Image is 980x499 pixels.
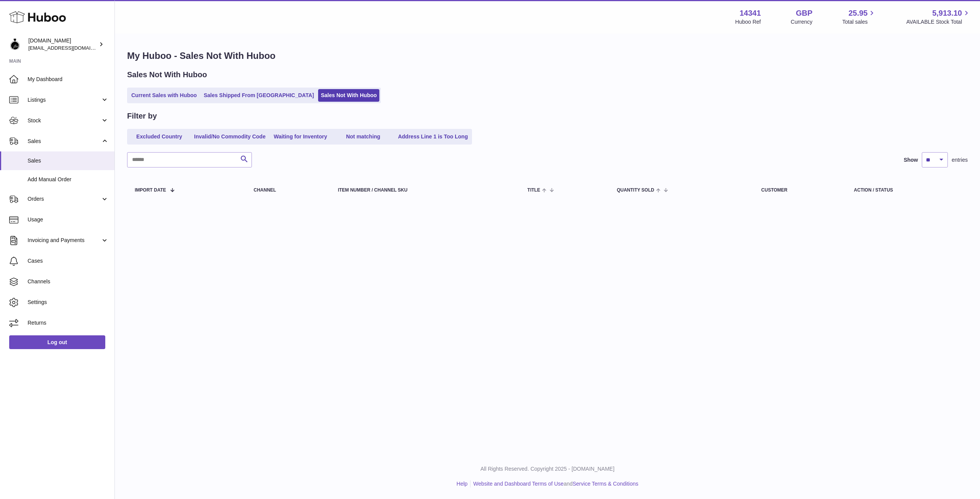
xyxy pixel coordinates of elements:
[121,465,974,473] p: All Rights Reserved. Copyright 2025 - [DOMAIN_NAME]
[761,188,839,193] div: Customer
[28,299,109,306] span: Settings
[135,188,166,193] span: Import date
[457,481,468,487] a: Help
[617,188,654,193] span: Quantity Sold
[28,195,101,203] span: Orders
[848,8,867,18] span: 25.95
[338,188,512,193] div: Item Number / Channel SKU
[28,37,97,52] div: [DOMAIN_NAME]
[127,111,157,121] h2: Filter by
[270,130,331,143] a: Waiting for Inventory
[735,18,761,26] div: Huboo Ref
[842,8,876,26] a: 25.95 Total sales
[28,45,113,51] span: [EMAIL_ADDRESS][DOMAIN_NAME]
[28,96,101,104] span: Listings
[28,157,109,164] span: Sales
[573,481,639,487] a: Service Terms & Conditions
[191,130,268,143] a: Invalid/No Commodity Code
[318,89,379,102] a: Sales Not With Huboo
[796,8,812,18] strong: GBP
[28,138,101,145] span: Sales
[932,8,962,18] span: 5,913.10
[129,89,199,102] a: Current Sales with Huboo
[28,216,109,223] span: Usage
[470,480,638,488] li: and
[333,130,394,143] a: Not matching
[28,237,101,244] span: Invoicing and Payments
[28,319,109,327] span: Returns
[791,18,813,26] div: Currency
[28,117,101,124] span: Stock
[129,130,190,143] a: Excluded Country
[28,257,109,265] span: Cases
[952,156,968,164] span: entries
[28,76,109,83] span: My Dashboard
[906,8,971,26] a: 5,913.10 AVAILABLE Stock Total
[127,70,207,80] h2: Sales Not With Huboo
[740,8,761,18] strong: 14341
[28,176,109,183] span: Add Manual Order
[854,188,960,193] div: Action / Status
[473,481,563,487] a: Website and Dashboard Terms of Use
[906,18,971,26] span: AVAILABLE Stock Total
[127,50,968,62] h1: My Huboo - Sales Not With Huboo
[253,188,322,193] div: Channel
[904,156,918,164] label: Show
[395,130,471,143] a: Address Line 1 is Too Long
[28,278,109,285] span: Channels
[201,89,317,102] a: Sales Shipped From [GEOGRAPHIC_DATA]
[528,188,540,193] span: Title
[842,18,876,26] span: Total sales
[9,39,21,50] img: theperfumesampler@gmail.com
[9,335,105,349] a: Log out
